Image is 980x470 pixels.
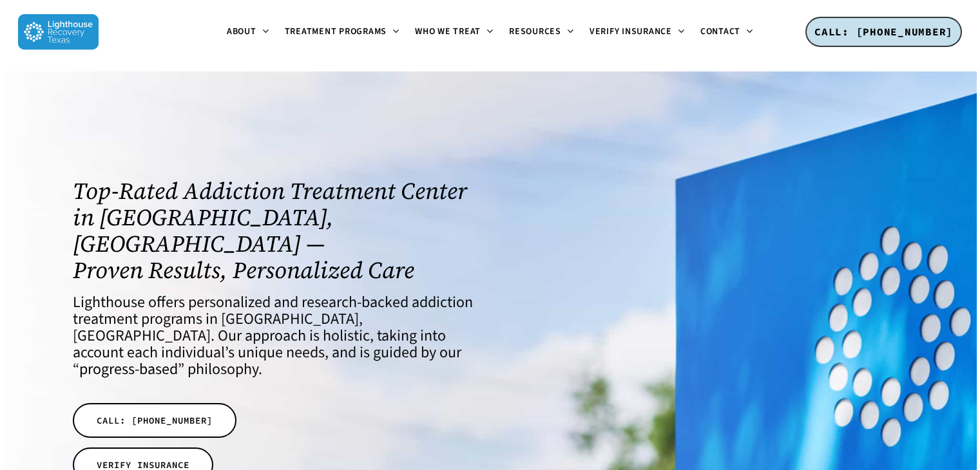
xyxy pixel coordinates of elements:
span: Contact [700,25,740,38]
a: Contact [693,27,761,37]
span: Verify Insurance [590,25,672,38]
img: Lighthouse Recovery Texas [18,14,99,50]
a: Who We Treat [407,27,501,37]
a: Verify Insurance [582,27,693,37]
span: Who We Treat [415,25,481,38]
h1: Top-Rated Addiction Treatment Center in [GEOGRAPHIC_DATA], [GEOGRAPHIC_DATA] — Proven Results, Pe... [73,178,473,283]
a: progress-based [79,358,178,381]
span: Treatment Programs [285,25,387,38]
span: CALL: [PHONE_NUMBER] [814,25,953,38]
a: CALL: [PHONE_NUMBER] [73,403,236,438]
a: Resources [501,27,582,37]
span: CALL: [PHONE_NUMBER] [97,414,213,427]
a: CALL: [PHONE_NUMBER] [805,17,962,48]
a: Treatment Programs [277,27,408,37]
span: About [227,25,256,38]
a: About [219,27,277,37]
h4: Lighthouse offers personalized and research-backed addiction treatment programs in [GEOGRAPHIC_DA... [73,294,473,378]
span: Resources [509,25,561,38]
